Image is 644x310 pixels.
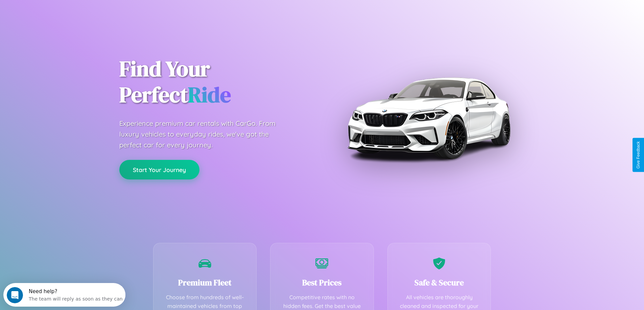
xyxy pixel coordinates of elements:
iframe: Intercom live chat discovery launcher [3,283,125,307]
h3: Safe & Secure [398,277,481,288]
div: The team will reply as soon as they can [25,11,119,18]
button: Start Your Journey [119,160,199,179]
h1: Find Your Perfect [119,56,312,108]
img: Premium BMW car rental vehicle [344,34,513,202]
h3: Best Prices [281,277,363,288]
h3: Premium Fleet [164,277,246,288]
div: Give Feedback [636,141,641,169]
iframe: Intercom live chat [7,287,23,303]
p: Experience premium car rentals with CarGo. From luxury vehicles to everyday rides, we've got the ... [119,118,288,150]
span: Ride [188,80,231,109]
div: Open Intercom Messenger [3,3,126,21]
div: Need help? [25,6,119,11]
